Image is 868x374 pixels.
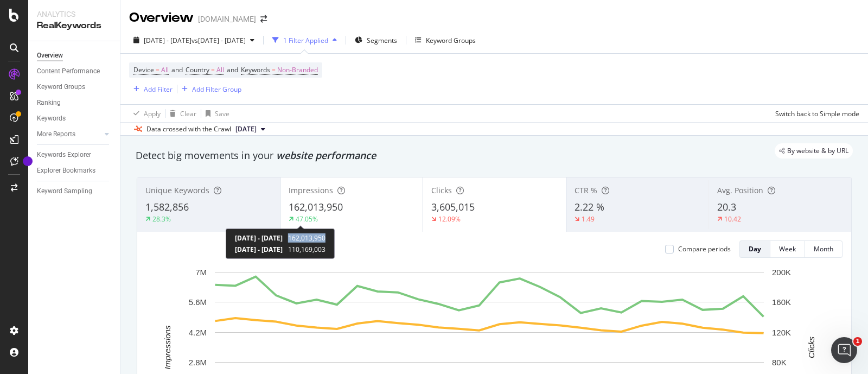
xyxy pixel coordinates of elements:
span: 2025 Jul. 26th [235,124,257,134]
span: All [216,62,224,78]
span: [DATE] - [DATE] [144,36,192,45]
a: Keywords [37,113,112,124]
span: Non-Branded [277,62,318,78]
div: Analytics [37,9,111,20]
div: More Reports [37,129,75,140]
button: Keyword Groups [411,31,480,49]
text: 200K [772,268,791,277]
span: Impressions [289,185,333,195]
div: Explorer Bookmarks [37,165,95,176]
div: Keyword Sampling [37,186,92,197]
button: Save [201,105,229,122]
span: 162,013,950 [288,233,325,243]
span: vs [DATE] - [DATE] [192,36,246,45]
div: Keyword Groups [426,36,476,45]
a: Ranking [37,97,112,109]
span: 3,605,015 [431,200,475,213]
text: 7M [195,268,207,277]
div: legacy label [775,143,853,159]
span: 2.22 % [575,200,604,213]
div: RealKeywords [37,20,111,32]
span: and [227,65,238,74]
div: 1.49 [582,214,595,224]
a: Content Performance [37,66,112,77]
text: Clicks [807,336,816,358]
iframe: Intercom live chat [831,337,857,363]
span: 20.3 [717,200,736,213]
text: 160K [772,297,791,307]
div: Clear [180,109,196,118]
div: Month [814,244,833,253]
div: Tooltip anchor [23,156,33,166]
text: 120K [772,328,791,337]
button: 1 Filter Applied [268,31,341,49]
span: Country [186,65,209,74]
div: Overview [129,9,194,27]
button: Month [805,240,843,258]
div: Add Filter Group [192,85,241,94]
span: All [161,62,169,78]
span: 110,169,003 [288,245,325,254]
button: Segments [350,31,401,49]
a: Keyword Sampling [37,186,112,197]
span: = [211,65,215,74]
button: Add Filter Group [177,83,241,96]
button: Clear [165,105,196,122]
div: Data crossed with the Crawl [146,124,231,134]
button: Add Filter [129,83,173,96]
a: Keywords Explorer [37,149,112,161]
span: and [171,65,183,74]
div: Week [779,244,796,253]
a: More Reports [37,129,101,140]
div: Keywords [37,113,66,124]
span: 162,013,950 [289,200,343,213]
div: Apply [144,109,161,118]
div: Compare periods [678,244,731,253]
button: Switch back to Simple mode [771,105,859,122]
span: [DATE] - [DATE] [235,245,283,254]
text: 80K [772,358,787,367]
span: By website & by URL [787,148,848,154]
div: arrow-right-arrow-left [260,15,267,23]
span: Keywords [241,65,270,74]
div: Content Performance [37,66,100,77]
span: Avg. Position [717,185,763,195]
span: Clicks [431,185,452,195]
text: Impressions [163,325,172,369]
text: 5.6M [189,297,207,307]
span: Unique Keywords [145,185,209,195]
div: 28.3% [152,214,171,224]
button: Week [770,240,805,258]
div: Add Filter [144,85,173,94]
div: 10.42 [724,214,741,224]
div: Ranking [37,97,61,109]
button: [DATE] - [DATE]vs[DATE] - [DATE] [129,31,259,49]
text: 4.2M [189,328,207,337]
a: Keyword Groups [37,81,112,93]
div: Overview [37,50,63,61]
button: [DATE] [231,123,270,136]
button: Apply [129,105,161,122]
span: 1,582,856 [145,200,189,213]
div: Day [749,244,761,253]
span: 1 [853,337,862,346]
div: Keyword Groups [37,81,85,93]
button: Day [739,240,770,258]
span: CTR % [575,185,597,195]
div: 1 Filter Applied [283,36,328,45]
div: Keywords Explorer [37,149,91,161]
span: [DATE] - [DATE] [235,233,283,243]
div: [DOMAIN_NAME] [198,14,256,24]
span: Segments [367,36,397,45]
span: = [272,65,276,74]
div: Save [215,109,229,118]
div: 47.05% [296,214,318,224]
div: Switch back to Simple mode [775,109,859,118]
text: 2.8M [189,358,207,367]
a: Explorer Bookmarks [37,165,112,176]
div: 12.09% [438,214,461,224]
span: Device [133,65,154,74]
a: Overview [37,50,112,61]
span: = [156,65,159,74]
